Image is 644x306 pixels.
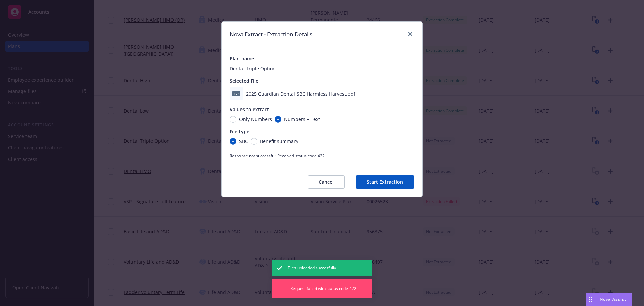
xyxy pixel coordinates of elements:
span: Nova Assist [600,296,626,302]
span: Request failed with status code 422 [290,286,356,292]
a: close [406,30,414,38]
div: Response not successful: Received status code 422 [230,153,414,159]
button: Cancel [308,175,345,189]
h1: Nova Extract - Extraction Details [230,30,312,39]
div: Selected File [230,77,414,84]
span: Benefit summary [260,138,298,145]
span: Only Numbers [239,116,272,123]
input: Numbers + Text [275,116,281,123]
button: Nova Assist [586,293,632,306]
span: Files uploaded succesfully... [288,265,339,271]
span: Values to extract [230,106,269,113]
div: Plan name [230,55,414,62]
input: Only Numbers [230,116,236,123]
button: Dismiss notification [277,285,285,293]
input: Benefit summary [251,138,257,145]
span: Numbers + Text [284,116,320,123]
button: Start Extraction [356,175,414,189]
span: 2025 Guardian Dental SBC Harmless Harvest.pdf [246,90,355,97]
div: Dental Triple Option [230,65,414,72]
input: SBC [230,138,236,145]
span: File type [230,128,249,135]
div: Drag to move [586,293,594,306]
span: SBC [239,138,248,145]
